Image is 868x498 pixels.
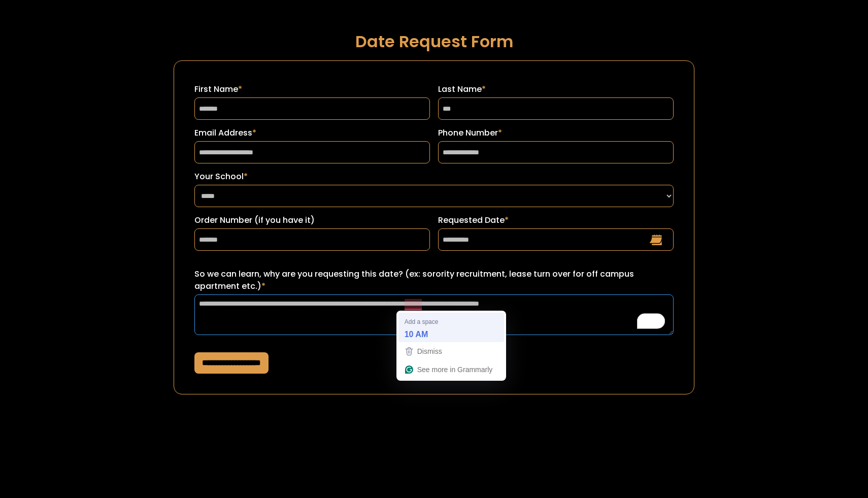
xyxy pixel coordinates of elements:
[174,60,694,394] form: Request a Date Form
[194,171,674,183] label: Your School
[194,83,430,95] label: First Name
[194,268,674,292] label: So we can learn, why are you requesting this date? (ex: sorority recruitment, lease turn over for...
[194,214,430,226] label: Order Number (if you have it)
[194,127,430,139] label: Email Address
[174,32,694,50] h1: Date Request Form
[438,127,674,139] label: Phone Number
[194,294,674,335] textarea: To enrich screen reader interactions, please activate Accessibility in Grammarly extension settings
[438,214,674,226] label: Requested Date
[438,83,674,95] label: Last Name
